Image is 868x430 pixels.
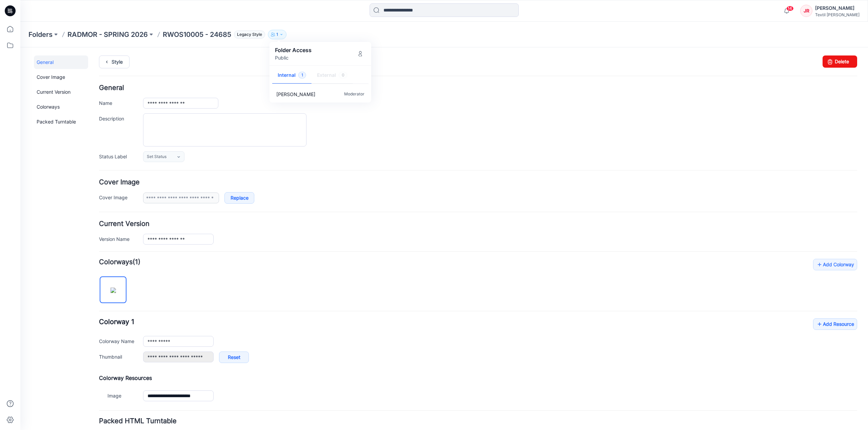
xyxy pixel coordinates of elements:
[815,4,860,12] div: [PERSON_NAME]
[79,173,837,180] h4: Current Version
[271,87,370,101] a: [PERSON_NAME]Moderator
[793,211,837,223] a: Add Colorway
[298,72,306,78] span: 1
[79,290,116,297] label: Colorway Name
[234,30,265,39] span: Legacy Style
[79,67,116,75] label: Description
[79,105,116,113] label: Status Label
[20,47,868,430] iframe: edit-style
[79,270,114,278] span: Colorway 1
[204,145,234,156] a: Replace
[163,30,231,39] p: RWOS10005 - 24685
[112,210,120,219] span: (1)
[275,54,312,61] p: Public
[79,210,112,219] strong: Colorways
[276,31,278,38] p: 1
[79,305,116,313] label: Thumbnail
[87,344,116,352] label: Image
[79,188,116,195] label: Version Name
[79,132,837,138] h4: Cover Image
[123,104,164,115] a: Set Status
[231,30,265,39] button: Legacy Style
[793,271,837,282] a: Add Resource
[79,370,837,377] h4: Packed HTML Turntable
[272,67,312,84] button: Internal
[79,146,116,154] label: Cover Image
[67,30,148,39] a: RADMOR - SPRING 2026
[90,240,96,246] img: eyJhbGciOiJIUzI1NiIsImtpZCI6IjAiLCJzbHQiOiJzZXMiLCJ0eXAiOiJKV1QifQ.eyJkYXRhIjp7InR5cGUiOiJzdG9yYW...
[268,30,287,39] button: 1
[79,327,837,334] h4: Colorway Resources
[339,72,348,78] span: 0
[199,304,229,316] a: Reset
[276,91,315,98] p: Juan Ramon Rojas
[355,48,366,59] button: Manage Users
[28,30,53,39] a: Folders
[800,5,812,17] div: JR
[344,91,364,98] p: Moderator
[312,67,353,84] button: External
[79,52,116,59] label: Name
[275,46,312,54] p: Folder Access
[786,6,794,11] span: 14
[126,106,146,113] span: Set Status
[815,12,860,17] div: Textil [PERSON_NAME]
